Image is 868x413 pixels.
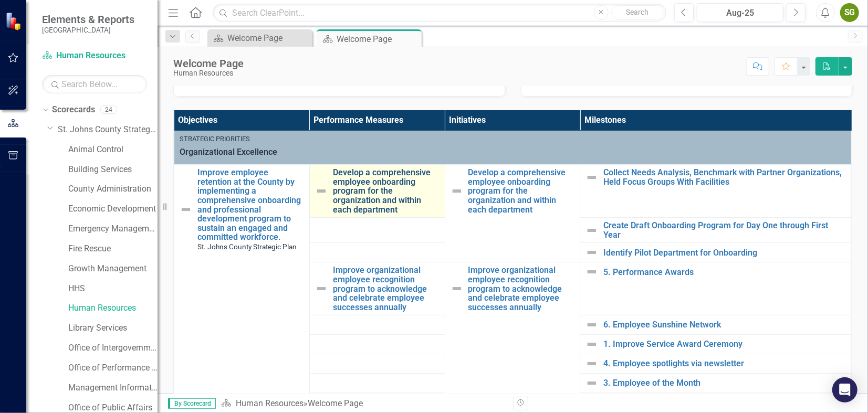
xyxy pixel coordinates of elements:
[585,171,598,184] img: Not Defined
[603,378,846,388] a: 3. Employee of the Month
[68,322,158,334] a: Library Services
[333,266,440,312] a: Improve organizational employee recognition program to acknowledge and celebrate employee success...
[173,69,244,77] div: Human Resources
[585,246,598,259] img: Not Defined
[68,223,158,235] a: Emergency Management
[68,362,158,374] a: Office of Performance & Transparency
[227,31,310,45] div: Welcome Page
[451,185,463,197] img: Not Defined
[580,393,852,412] td: Double-Click to Edit Right Click for Context Menu
[173,58,244,69] div: Welcome Page
[603,268,846,277] a: 5. Performance Awards
[315,185,328,197] img: Not Defined
[333,168,440,214] a: Develop a comprehensive employee onboarding program for the organization and within each department
[221,398,505,410] div: »
[337,33,419,46] div: Welcome Page
[213,4,666,22] input: Search ClearPoint...
[603,168,846,186] a: Collect Needs Analysis, Benchmark with Partner Organizations, Held Focus Groups With Facilities
[603,248,846,258] a: Identify Pilot Department for Onboarding
[580,218,852,243] td: Double-Click to Edit Right Click for Context Menu
[52,104,95,116] a: Scorecards
[197,168,304,242] a: Improve employee retention at the County by implementing a comprehensive onboarding and professio...
[611,5,664,20] button: Search
[580,165,852,218] td: Double-Click to Edit Right Click for Context Menu
[626,8,649,16] span: Search
[42,26,134,34] small: [GEOGRAPHIC_DATA]
[42,75,147,93] input: Search Below...
[445,165,580,262] td: Double-Click to Edit Right Click for Context Menu
[309,262,445,315] td: Double-Click to Edit Right Click for Context Menu
[68,283,158,295] a: HHS
[451,282,463,295] img: Not Defined
[700,7,780,19] div: Aug-25
[315,282,328,295] img: Not Defined
[68,164,158,176] a: Building Services
[197,242,297,251] span: St. Johns County Strategic Plan
[308,398,363,408] div: Welcome Page
[68,342,158,354] a: Office of Intergovernmental Affairs
[580,374,852,393] td: Double-Click to Edit Right Click for Context Menu
[468,168,575,214] a: Develop a comprehensive employee onboarding program for the organization and within each department
[585,224,598,237] img: Not Defined
[42,13,134,26] span: Elements & Reports
[603,340,846,349] a: 1. Improve Service Award Ceremony
[585,357,598,370] img: Not Defined
[68,302,158,314] a: Human Resources
[5,12,24,30] img: ClearPoint Strategy
[236,398,304,408] a: Human Resources
[42,50,147,62] a: Human Resources
[68,263,158,275] a: Growth Management
[180,134,846,144] div: Strategic Priorities
[580,335,852,354] td: Double-Click to Edit Right Click for Context Menu
[68,144,158,156] a: Animal Control
[832,377,857,403] div: Open Intercom Messenger
[603,221,846,239] a: Create Draft Onboarding Program for Day One through First Year
[580,315,852,335] td: Double-Click to Edit Right Click for Context Menu
[585,319,598,331] img: Not Defined
[168,398,216,409] span: By Scorecard
[68,243,158,255] a: Fire Rescue
[180,203,192,216] img: Not Defined
[468,266,575,312] a: Improve organizational employee recognition program to acknowledge and celebrate employee success...
[840,3,859,22] button: SG
[445,262,580,412] td: Double-Click to Edit Right Click for Context Menu
[210,31,310,45] a: Welcome Page
[580,262,852,315] td: Double-Click to Edit Right Click for Context Menu
[100,105,117,114] div: 24
[68,203,158,215] a: Economic Development
[585,266,598,278] img: Not Defined
[580,243,852,262] td: Double-Click to Edit Right Click for Context Menu
[180,146,846,158] span: Organizational Excellence
[68,382,158,394] a: Management Information Systems
[68,183,158,195] a: County Administration
[585,338,598,351] img: Not Defined
[603,359,846,368] a: 4. Employee spotlights via newsletter
[603,320,846,330] a: 6. Employee Sunshine Network
[697,3,783,22] button: Aug-25
[58,124,158,136] a: St. Johns County Strategic Plan
[309,165,445,218] td: Double-Click to Edit Right Click for Context Menu
[580,354,852,374] td: Double-Click to Edit Right Click for Context Menu
[585,377,598,389] img: Not Defined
